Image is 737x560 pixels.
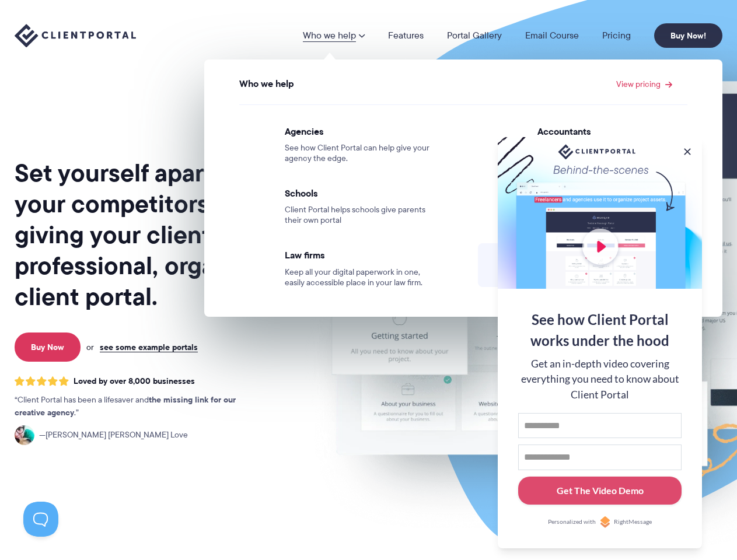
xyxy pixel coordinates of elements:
button: Get The Video Demo [518,477,682,505]
a: Buy Now! [654,23,722,48]
a: Personalized withRightMessage [518,516,682,528]
span: Personalized with [548,517,596,527]
span: or [86,342,94,352]
span: Keep all your digital paperwork in one, easily accessible place in your law firm. [285,267,435,288]
ul: View pricing [211,93,716,300]
p: Client Portal has been a lifesaver and . [15,394,260,419]
a: see some example portals [100,342,198,352]
a: View pricing [616,80,672,88]
div: See how Client Portal works under the hood [518,309,682,351]
a: Who we help [303,31,365,40]
span: RightMessage [614,517,652,527]
span: Law firms [285,249,435,261]
div: Get The Video Demo [557,484,644,498]
span: Loved by over 8,000 businesses [74,376,195,386]
img: Personalized with RightMessage [599,516,611,528]
a: See all our use cases [478,243,701,287]
span: Who we help [239,79,294,89]
a: Portal Gallery [447,31,502,40]
div: Get an in-depth video covering everything you need to know about Client Portal [518,356,682,402]
iframe: Toggle Customer Support [23,502,58,537]
span: [PERSON_NAME] [PERSON_NAME] Love [39,429,188,442]
a: Buy Now [15,332,81,362]
a: Pricing [602,31,631,40]
strong: the missing link for our creative agency [15,393,236,419]
a: Email Course [525,31,579,40]
a: Features [388,31,424,40]
span: Schools [285,187,435,199]
span: Agencies [285,125,435,137]
span: Accountants [537,125,687,137]
span: See how Client Portal can help give your agency the edge. [285,143,435,164]
ul: Who we help [204,60,722,317]
h1: Set yourself apart from your competitors by giving your clients a professional, organized client ... [15,157,298,312]
span: Client Portal helps schools give parents their own portal [285,205,435,226]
